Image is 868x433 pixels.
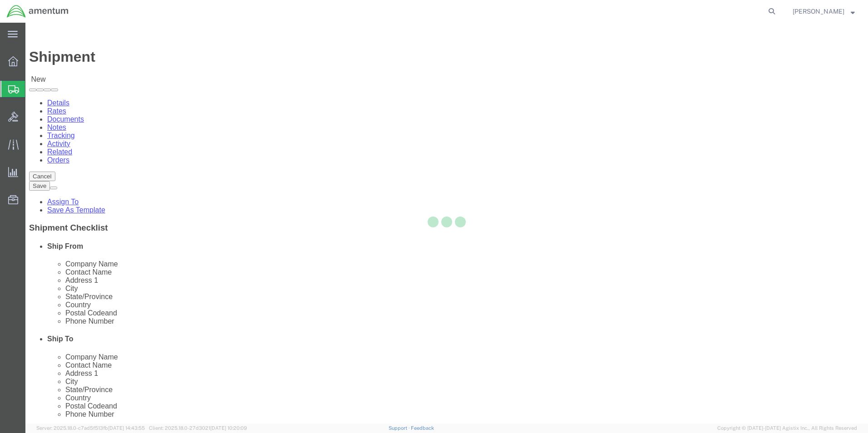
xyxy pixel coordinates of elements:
span: [DATE] 14:43:55 [108,425,145,431]
span: Copyright © [DATE]-[DATE] Agistix Inc., All Rights Reserved [717,424,857,432]
span: Client: 2025.18.0-27d3021 [149,425,247,431]
span: Marie Morrell [793,6,844,16]
a: Feedback [411,425,434,431]
span: Server: 2025.18.0-c7ad5f513fb [36,425,145,431]
a: Support [389,425,411,431]
span: [DATE] 10:20:09 [210,425,247,431]
button: [PERSON_NAME] [792,6,855,17]
img: logo [6,5,69,18]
